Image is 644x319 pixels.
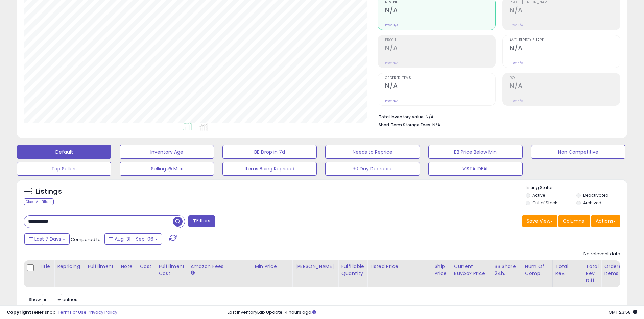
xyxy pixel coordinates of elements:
[385,1,495,4] span: Revenue
[222,162,317,176] button: Items Being Repriced
[222,145,317,159] button: BB Drop in 7d
[510,76,620,80] span: ROI
[510,82,620,91] h2: N/A
[88,263,115,270] div: Fulfillment
[379,114,425,120] b: Total Inventory Value:
[17,145,111,159] button: Default
[563,218,584,224] span: Columns
[120,162,214,176] button: Selling @ Max
[17,162,111,176] button: Top Sellers
[385,61,398,65] small: Prev: N/A
[120,145,214,159] button: Inventory Age
[526,185,627,191] p: Listing States:
[295,263,335,270] div: [PERSON_NAME]
[71,236,102,243] span: Compared to:
[121,263,134,270] div: Note
[7,309,117,316] div: seller snap | |
[434,263,448,277] div: Ship Price
[385,44,495,53] h2: N/A
[385,23,398,27] small: Prev: N/A
[325,162,420,176] button: 30 Day Decrease
[24,233,70,245] button: Last 7 Days
[115,236,153,242] span: Aug-31 - Sep-06
[325,145,420,159] button: Needs to Reprice
[188,215,215,227] button: Filters
[7,309,31,315] strong: Copyright
[510,44,620,53] h2: N/A
[525,263,550,277] div: Num of Comp.
[583,192,609,198] label: Deactivated
[555,263,580,277] div: Total Rev.
[385,99,398,103] small: Prev: N/A
[190,263,249,270] div: Amazon Fees
[510,38,620,42] span: Avg. Buybox Share
[532,192,545,198] label: Active
[609,309,637,315] span: 2025-09-14 23:58 GMT
[510,6,620,16] h2: N/A
[591,215,620,227] button: Actions
[510,61,523,65] small: Prev: N/A
[379,112,615,121] li: N/A
[57,263,82,270] div: Repricing
[36,187,62,196] h5: Listings
[604,263,629,277] div: Ordered Items
[532,200,557,206] label: Out of Stock
[255,263,289,270] div: Min Price
[104,233,162,245] button: Aug-31 - Sep-06
[531,145,625,159] button: Non Competitive
[385,6,495,16] h2: N/A
[29,296,77,303] span: Show: entries
[510,23,523,27] small: Prev: N/A
[39,263,51,270] div: Title
[510,1,620,4] span: Profit [PERSON_NAME]
[228,309,637,316] div: Last InventoryLab Update: 4 hours ago.
[385,38,495,42] span: Profit
[58,309,87,315] a: Terms of Use
[432,122,440,128] span: N/A
[379,122,431,128] b: Short Term Storage Fees:
[370,263,429,270] div: Listed Price
[583,200,601,206] label: Archived
[190,270,194,276] small: Amazon Fees.
[341,263,364,277] div: Fulfillable Quantity
[24,198,54,205] div: Clear All Filters
[428,162,523,176] button: VISTA IDEAL
[34,236,61,242] span: Last 7 Days
[454,263,489,277] div: Current Buybox Price
[583,251,620,257] div: No relevant data
[586,263,599,284] div: Total Rev. Diff.
[140,263,153,270] div: Cost
[385,76,495,80] span: Ordered Items
[495,263,519,277] div: BB Share 24h.
[522,215,557,227] button: Save View
[510,99,523,103] small: Prev: N/A
[88,309,117,315] a: Privacy Policy
[428,145,523,159] button: BB Price Below Min
[558,215,590,227] button: Columns
[159,263,185,277] div: Fulfillment Cost
[385,82,495,91] h2: N/A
